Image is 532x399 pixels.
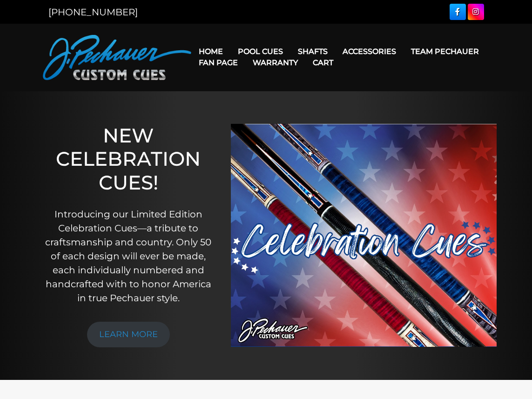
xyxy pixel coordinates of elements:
[45,207,212,305] p: Introducing our Limited Edition Celebration Cues—a tribute to craftsmanship and country. Only 50 ...
[404,40,486,63] a: Team Pechauer
[305,51,341,74] a: Cart
[45,124,212,194] h1: NEW CELEBRATION CUES!
[335,40,404,63] a: Accessories
[290,40,335,63] a: Shafts
[87,322,170,347] a: LEARN MORE
[48,7,138,18] a: [PHONE_NUMBER]
[245,51,305,74] a: Warranty
[230,40,290,63] a: Pool Cues
[43,35,192,80] img: Pechauer Custom Cues
[191,51,245,74] a: Fan Page
[191,40,230,63] a: Home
